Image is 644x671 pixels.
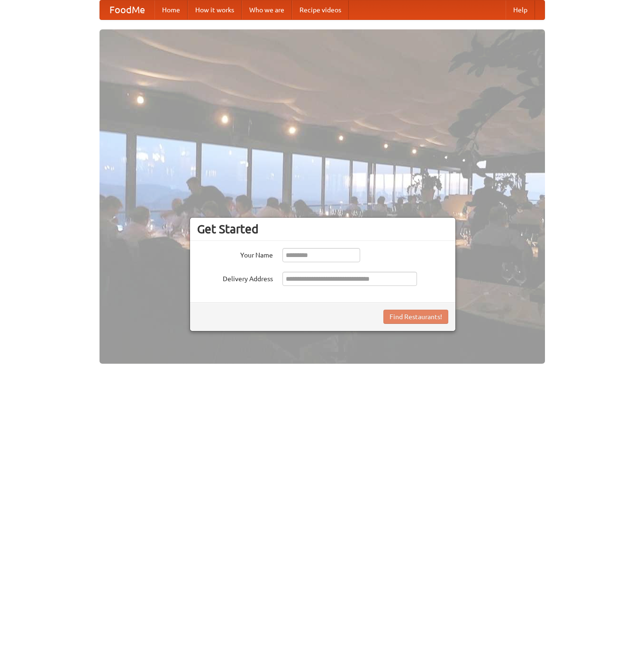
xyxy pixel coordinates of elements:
[197,272,273,284] label: Delivery Address
[188,0,242,19] a: How it works
[292,0,349,19] a: Recipe videos
[506,0,535,19] a: Help
[197,222,448,236] h3: Get Started
[100,0,154,19] a: FoodMe
[242,0,292,19] a: Who we are
[197,248,273,260] label: Your Name
[154,0,188,19] a: Home
[383,310,448,324] button: Find Restaurants!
